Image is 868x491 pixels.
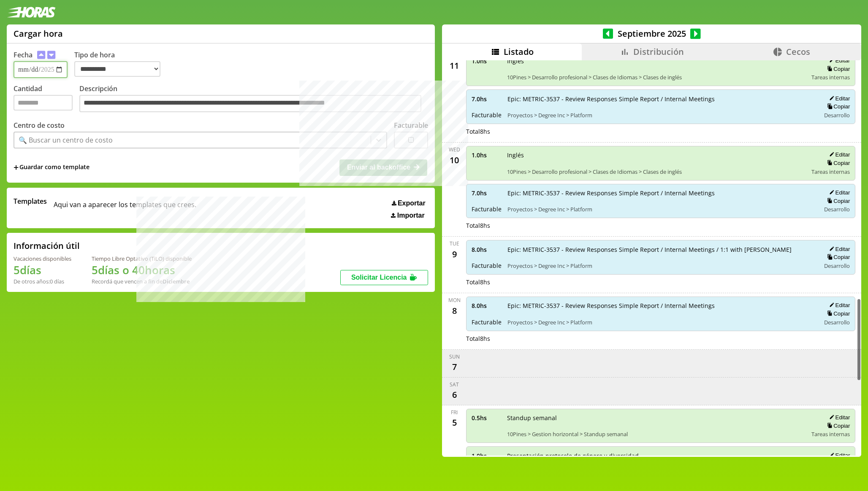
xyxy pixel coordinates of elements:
span: 10Pines > Desarrollo profesional > Clases de Idiomas > Clases de inglés [507,168,806,175]
button: Exportar [389,199,428,208]
span: Desarrollo [824,111,850,119]
span: Epic: METRIC-3537 - Review Responses Simple Report / Internal Meetings [507,189,814,197]
div: 10 [448,153,461,167]
button: Editar [827,302,850,309]
span: Tareas internas [811,73,850,81]
span: Facturable [472,205,502,213]
h1: 5 días [14,262,71,278]
label: Tipo de hora [74,50,167,78]
span: Tareas internas [811,168,850,175]
label: Fecha [14,50,33,59]
span: Tareas internas [811,430,850,438]
label: Centro de costo [14,121,65,130]
div: Mon [448,297,461,304]
h2: Información útil [14,240,80,251]
div: Total 8 hs [466,335,855,343]
div: Recordá que vencen a fin de [92,278,192,285]
span: 0.5 hs [472,414,501,422]
span: Presentación protocolo de género y diversidad [507,452,806,460]
span: Proyectos > Degree Inc > Platform [507,111,814,119]
span: Desarrollo [824,205,850,213]
textarea: Descripción [79,95,421,113]
span: 1.0 hs [472,57,501,65]
span: Distribución [633,46,684,57]
button: Copiar [825,310,850,317]
div: 6 [448,388,461,402]
span: Proyectos > Degree Inc > Platform [507,262,814,270]
button: Editar [827,57,850,64]
button: Copiar [825,159,850,167]
span: Inglés [507,57,806,65]
span: Proyectos > Degree Inc > Platform [507,318,814,326]
div: 5 [448,416,461,429]
div: Wed [449,146,460,153]
span: Aqui van a aparecer los templates que crees. [54,197,196,219]
span: Cecos [786,46,810,57]
div: Sat [450,381,459,388]
span: Desarrollo [824,318,850,326]
button: Editar [827,95,850,102]
span: Standup semanal [507,414,806,422]
span: Inglés [507,151,806,159]
span: Exportar [398,200,426,207]
span: Epic: METRIC-3537 - Review Responses Simple Report / Internal Meetings / 1:1 with [PERSON_NAME] [507,245,814,254]
div: Total 8 hs [466,221,855,229]
span: Desarrollo [824,262,850,270]
span: 10Pines > Desarrollo profesional > Clases de Idiomas > Clases de inglés [507,73,806,81]
span: 1.0 hs [472,151,501,159]
div: Total 8 hs [466,278,855,286]
span: 8.0 hs [472,245,502,254]
input: Cantidad [14,95,73,111]
button: Editar [827,452,850,459]
label: Facturable [394,121,428,130]
button: Editar [827,414,850,421]
div: 7 [448,360,461,374]
span: 10Pines > Gestion horizontal > Standup semanal [507,430,806,438]
span: + [14,163,19,172]
div: Vacaciones disponibles [14,255,71,262]
div: Tue [450,240,459,247]
div: 8 [448,304,461,317]
div: Tiempo Libre Optativo (TiLO) disponible [92,255,192,262]
span: Epic: METRIC-3537 - Review Responses Simple Report / Internal Meetings [507,302,814,310]
div: Fri [451,409,458,416]
button: Copiar [825,254,850,261]
button: Copiar [825,103,850,110]
span: Listado [504,46,534,57]
span: Solicitar Licencia [351,274,407,281]
button: Editar [827,245,850,253]
button: Copiar [825,422,850,429]
div: Total 8 hs [466,127,855,135]
span: Importar [397,212,425,219]
span: Facturable [472,111,502,119]
span: 7.0 hs [472,95,502,103]
div: De otros años: 0 días [14,278,71,285]
h1: 5 días o 40 horas [92,262,192,278]
div: scrollable content [442,60,861,456]
button: Editar [827,151,850,158]
label: Descripción [79,84,428,115]
label: Cantidad [14,84,79,115]
span: Septiembre 2025 [613,28,690,39]
select: Tipo de hora [74,61,160,77]
span: Proyectos > Degree Inc > Platform [507,205,814,213]
span: Facturable [472,262,502,270]
span: 1.0 hs [472,452,501,460]
span: Templates [14,197,47,206]
div: 🔍 Buscar un centro de costo [19,135,113,145]
span: Facturable [472,318,502,326]
button: Copiar [825,65,850,73]
button: Solicitar Licencia [340,270,428,285]
div: 9 [448,247,461,261]
span: +Guardar como template [14,163,90,172]
b: Diciembre [163,278,190,285]
h1: Cargar hora [14,28,63,39]
div: Sun [449,353,460,360]
div: 11 [448,59,461,73]
span: Epic: METRIC-3537 - Review Responses Simple Report / Internal Meetings [507,95,814,103]
button: Editar [827,189,850,196]
span: 7.0 hs [472,189,502,197]
button: Copiar [825,197,850,205]
span: 8.0 hs [472,302,502,310]
img: logotipo [7,7,56,18]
